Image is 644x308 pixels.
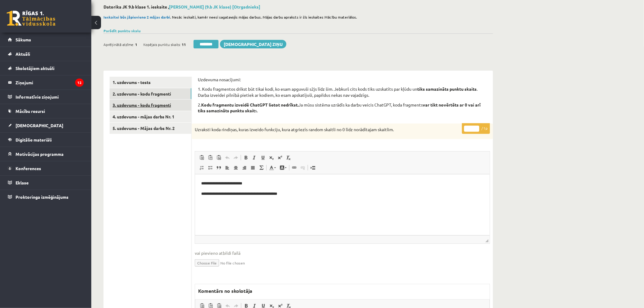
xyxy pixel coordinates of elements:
legend: Ziņojumi [16,75,84,89]
p: / 1p [462,123,490,134]
a: Centrēti [232,164,240,172]
body: Bagātinātā teksta redaktors, wiswyg-editor-user-answer-47433837951560 [6,6,289,31]
a: Noņemt stilus [284,154,293,162]
span: 1 [135,40,137,49]
a: Bloka citāts [215,164,223,172]
a: Ievietot/noņemt sarakstu ar aizzīmēm [206,164,215,172]
span: Digitālie materiāli [16,137,52,142]
a: Ievietot no Worda [215,154,223,162]
iframe: Bagātinātā teksta redaktors, wiswyg-editor-user-answer-47433838625140 [195,174,490,235]
label: Komentārs no skolotāja [195,284,255,298]
a: 4. uzdevums - mājas darbs Nr. 1 [110,111,191,122]
span: Sākums [16,37,31,42]
a: 5. uzdevums - Mājas darbs Nr. 2 [110,123,191,134]
span: Aktuāli [16,51,30,57]
span: Mērogot [485,239,488,242]
a: Saite (vadīšanas taustiņš+K) [290,164,299,172]
a: Atcelt (vadīšanas taustiņš+Z) [223,154,232,162]
legend: Informatīvie ziņojumi [16,90,84,104]
a: Slīpraksts (vadīšanas taustiņš+I) [250,154,259,162]
a: Izlīdzināt pa kreisi [223,164,232,172]
a: Atsaistīt [299,164,307,172]
a: Ievietot lapas pārtraukumu drukai [309,164,317,172]
span: vai pievieno atbildi failā [195,250,490,256]
strong: Ieskaitei būs jāpievieno 2 mājas darbi [103,15,170,19]
a: Teksta krāsa [267,164,278,172]
a: [PERSON_NAME] (9.b JK klase) [Otrgadnieks] [169,4,260,9]
body: Bagātinātā teksta redaktors, wiswyg-editor-user-answer-47433838281180 [6,6,289,31]
a: Konferences [8,161,84,175]
a: Treknraksts (vadīšanas taustiņš+B) [242,154,250,162]
span: Kopējais punktu skaits: [143,40,181,49]
body: Bagātinātā teksta redaktors, wiswyg-editor-47433839028140-1760533687-513 [6,6,288,12]
strong: var tikt novērtēts ar 0 vai arī tiks samazināts punktu skait [198,102,481,114]
body: Bagātinātā teksta redaktors, wiswyg-editor-47433839027480-1760533687-388 [6,6,288,12]
span: Skolotājiem aktuāli [16,65,54,71]
a: 2. uzdevums - kodu fragmenti [110,88,191,100]
span: . Nesāc ieskaiti, kamēr neesi sagatavojis mājas darbus. Mājas darbu apraksts ir šīs ieskaites Māc... [170,15,357,19]
h2: Datorika JK 9.b klase 1. ieskaite , [103,4,493,9]
span: Proktoringa izmēģinājums [16,194,68,200]
span: Eklase [16,180,29,185]
a: Skolotājiem aktuāli [8,61,84,75]
span: Konferences [16,166,41,171]
strong: Kodu fragmentu izveidē ChatGPT lietot nedrīkst. [201,102,299,107]
a: Ielīmēt (vadīšanas taustiņš+V) [198,154,206,162]
span: Mācību resursi [16,108,45,114]
a: Fona krāsa [278,164,289,172]
a: Eklase [8,176,84,190]
a: 3. uzdevums - kodu fragmenti [110,100,191,111]
p: 2. Ja mūsu sistēma uzrādīs ka darbu veicis ChatGPT, koda fragments s. [198,102,487,114]
a: Ievietot/noņemt numurētu sarakstu [198,164,206,172]
a: Parādīt punktu skalu [103,28,141,33]
a: Atkārtot (vadīšanas taustiņš+Y) [232,154,240,162]
a: Izlīdzināt malas [249,164,257,172]
span: Aprēķinātā atzīme: [103,40,134,49]
a: Ievietot kā vienkāršu tekstu (vadīšanas taustiņš+pārslēgšanas taustiņš+V) [206,154,215,162]
i: 12 [75,79,84,87]
a: Mācību resursi [8,104,84,118]
a: [DEMOGRAPHIC_DATA] [8,118,84,132]
strong: tiks samazināts punktu skaits [417,86,477,92]
p: 1. Kodu fragmentos drīkst būt tikai kodi, ko esam apguvuši s2js līdz šim. Jebkurš cits kods tiks ... [198,86,487,98]
a: Apakšraksts [267,154,276,162]
a: Augšraksts [276,154,284,162]
body: Bagātinātā teksta redaktors, wiswyg-editor-47433839026840-1760533687-928 [6,6,288,12]
a: Informatīvie ziņojumi [8,90,84,104]
p: Uzraksti koda rindiņas, kuras izveido funkciju, kura atgriezīs random skaitli no 0 līdz norādītaj... [195,127,460,133]
a: Ziņojumi12 [8,75,84,89]
a: Pasvītrojums (vadīšanas taustiņš+U) [259,154,267,162]
span: [DEMOGRAPHIC_DATA] [16,123,63,128]
a: Digitālie materiāli [8,133,84,147]
p: Uzdevuma nosacījumi: [198,77,487,83]
a: Rīgas 1. Tālmācības vidusskola [7,11,55,26]
a: [DEMOGRAPHIC_DATA] ziņu [220,40,286,48]
a: Sākums [8,33,84,47]
a: Izlīdzināt pa labi [240,164,249,172]
span: Motivācijas programma [16,151,64,157]
span: 11 [182,40,186,49]
a: Proktoringa izmēģinājums [8,190,84,204]
a: Aktuāli [8,47,84,61]
a: Motivācijas programma [8,147,84,161]
a: 1. uzdevums - tests [110,77,191,88]
a: Math [257,164,266,172]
